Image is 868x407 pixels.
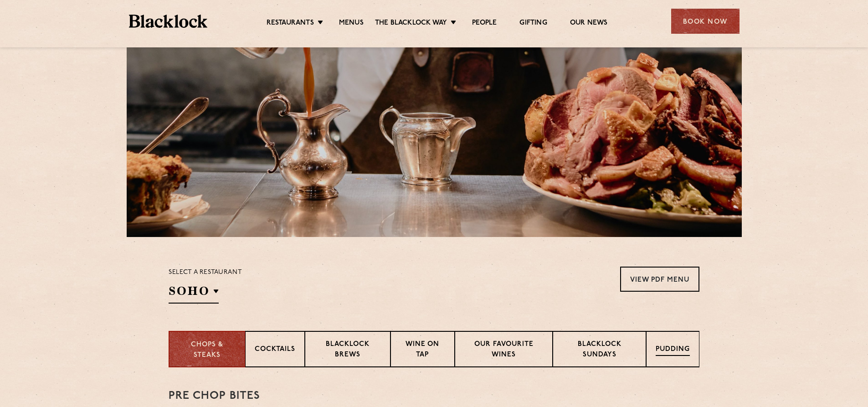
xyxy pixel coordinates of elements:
[620,267,699,292] a: View PDF Menu
[169,390,699,402] h3: Pre Chop Bites
[400,340,445,361] p: Wine on Tap
[267,19,314,29] a: Restaurants
[656,345,690,356] p: Pudding
[464,340,544,361] p: Our favourite wines
[339,19,364,29] a: Menus
[129,15,208,28] img: BL_Textured_Logo-footer-cropped.svg
[562,340,637,361] p: Blacklock Sundays
[179,340,236,361] p: Chops & Steaks
[255,345,295,356] p: Cocktails
[169,267,242,278] p: Select a restaurant
[314,340,381,361] p: Blacklock Brews
[169,283,219,304] h2: SOHO
[671,9,740,34] div: Book Now
[519,19,547,29] a: Gifting
[375,19,447,29] a: The Blacklock Way
[472,19,497,29] a: People
[570,19,608,29] a: Our News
